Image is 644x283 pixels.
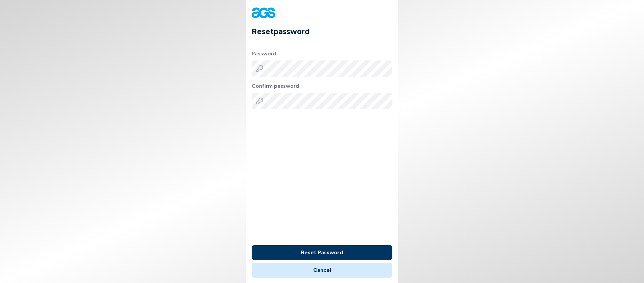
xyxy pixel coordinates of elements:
[252,82,392,90] label: Confirm password
[252,263,392,278] button: Cancel
[252,245,392,260] button: Reset Password
[252,25,398,37] h1: Reset password
[252,50,392,58] label: Password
